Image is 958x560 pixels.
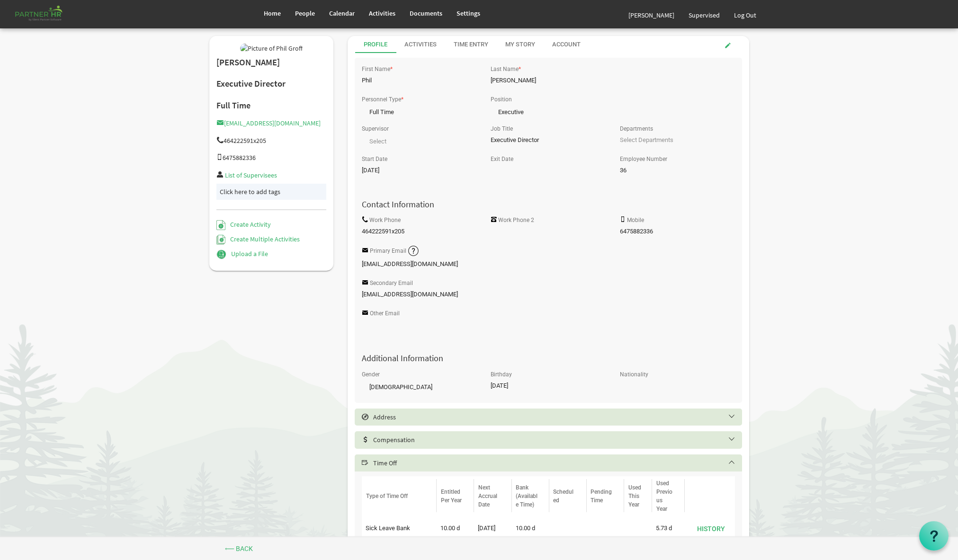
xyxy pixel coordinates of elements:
[369,217,401,223] label: Work Phone
[656,480,672,512] span: Used Previous Year
[621,2,681,28] a: [PERSON_NAME]
[689,11,720,19] span: Supervised
[620,126,653,132] label: Departments
[362,414,368,420] span: Select
[408,245,420,257] img: question-sm.png
[362,413,749,421] h5: Address
[370,248,406,254] label: Primary Email
[478,484,497,508] span: Next Accrual Date
[362,66,390,72] label: First Name
[362,372,380,378] label: Gender
[474,518,511,539] td: 9/1/2026 column header Next Accrual Date
[216,119,321,127] a: [EMAIL_ADDRESS][DOMAIN_NAME]
[681,2,727,28] a: Supervised
[512,518,549,539] td: 10.00 d is template cell column header Bank (Available Time)
[216,58,327,68] h2: [PERSON_NAME]
[370,311,400,317] label: Other Email
[624,518,652,539] td: is template cell column header Used This Year
[216,101,327,110] h4: Full Time
[587,518,624,539] td: is template cell column header Pending Time
[491,97,512,103] label: Position
[691,522,731,535] button: History
[355,36,757,53] div: tab-header
[727,2,763,28] a: Log Out
[362,156,387,162] label: Start Date
[553,489,573,504] span: Scheduled
[362,459,749,467] h5: Time Off
[620,372,648,378] label: Nationality
[620,156,667,162] label: Employee Number
[454,40,488,49] div: Time Entry
[366,493,408,499] span: Type of Time Off
[516,484,537,508] span: Bank (Available Time)
[362,126,389,132] label: Supervisor
[437,518,474,539] td: 10.00 d is template cell column header Entitled Per Year
[549,518,587,539] td: is template cell column header Scheduled
[216,79,327,89] h2: Executive Director
[355,354,742,363] h4: Additional Information
[362,460,368,466] span: Select
[457,9,480,18] span: Settings
[591,489,612,504] span: Pending Time
[216,137,327,144] h5: 464222591x205
[404,40,437,49] div: Activities
[295,9,315,18] span: People
[627,217,644,223] label: Mobile
[410,9,442,18] span: Documents
[240,44,303,53] img: Picture of Phil Groff
[505,40,535,49] div: My Story
[216,220,271,229] a: Create Activity
[652,518,685,539] td: 5.73 d is template cell column header Used Previous Year
[220,187,323,196] div: Click here to add tags
[370,280,413,286] label: Secondary Email
[628,484,641,508] span: Used This Year
[491,66,519,72] label: Last Name
[216,220,225,230] img: Create Activity
[498,217,534,223] label: Work Phone 2
[264,9,281,18] span: Home
[362,436,749,444] h5: Compensation
[552,40,581,49] div: Account
[491,372,512,378] label: Birthday
[216,249,226,259] img: Upload a File
[216,154,327,161] h5: 6475882336
[441,489,462,504] span: Entitled Per Year
[362,436,368,443] span: Select
[216,249,268,258] a: Upload a File
[216,235,226,245] img: Create Multiple Activities
[362,97,401,103] label: Personnel Type
[216,235,300,243] a: Create Multiple Activities
[225,171,277,179] a: List of Supervisees
[491,156,513,162] label: Exit Date
[355,200,742,209] h4: Contact Information
[329,9,355,18] span: Calendar
[362,518,437,539] td: Sick Leave Bank column header Type of Time Off
[685,518,735,539] td: is Command column column header
[369,9,395,18] span: Activities
[491,126,513,132] label: Job Title
[364,40,387,49] div: Profile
